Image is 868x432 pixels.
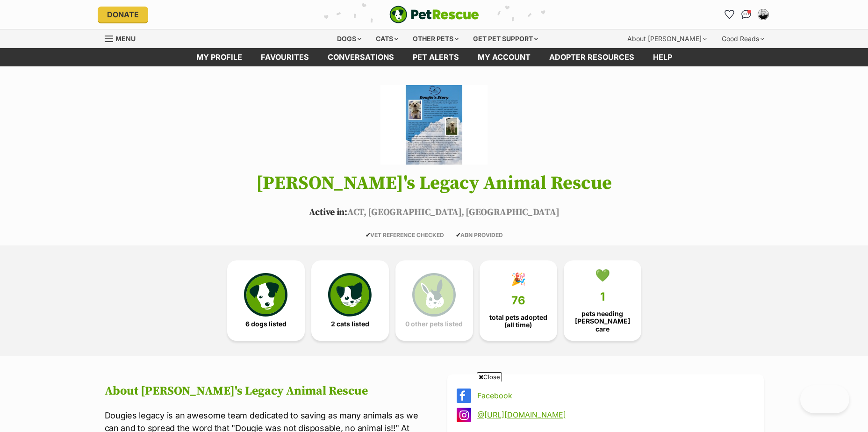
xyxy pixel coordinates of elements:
[759,10,768,19] img: Erika profile pic
[595,268,610,282] div: 💚
[621,29,713,48] div: About [PERSON_NAME]
[564,260,641,341] a: 💚 1 pets needing [PERSON_NAME] care
[366,231,370,238] icon: ✔
[511,294,525,307] span: 76
[366,231,444,238] span: VET REFERENCE CHECKED
[468,48,540,66] a: My account
[511,272,526,286] div: 🎉
[389,6,479,23] img: logo-e224e6f780fb5917bec1dbf3a21bbac754714ae5b6737aabdf751b685950b380.svg
[395,260,473,341] a: 0 other pets listed
[227,260,305,341] a: 6 dogs listed
[105,29,142,46] a: Menu
[715,29,771,48] div: Good Reads
[572,310,633,332] span: pets needing [PERSON_NAME] care
[311,260,389,341] a: 2 cats listed
[389,6,479,23] a: PetRescue
[403,48,468,66] a: Pet alerts
[644,48,681,66] a: Help
[480,260,557,341] a: 🎉 76 total pets adopted (all time)
[722,7,737,22] a: Favourites
[369,29,405,48] div: Cats
[264,385,604,427] iframe: Advertisement
[477,372,502,382] span: Close
[91,206,778,220] p: ACT, [GEOGRAPHIC_DATA], [GEOGRAPHIC_DATA]
[741,10,751,19] img: chat-41dd97257d64d25036548639549fe6c8038ab92f7586957e7f3b1b290dea8141.svg
[98,7,148,22] a: Donate
[318,48,403,66] a: conversations
[405,320,463,328] span: 0 other pets listed
[477,391,751,400] a: Facebook
[244,273,287,316] img: petrescue-icon-eee76f85a60ef55c4a1927667547b313a7c0e82042636edf73dce9c88f694885.svg
[739,7,754,22] a: Conversations
[722,7,771,22] ul: Account quick links
[600,290,605,303] span: 1
[406,29,465,48] div: Other pets
[412,273,455,316] img: bunny-icon-b786713a4a21a2fe6d13e954f4cb29d131f1b31f8a74b52ca2c6d2999bc34bbe.svg
[251,48,318,66] a: Favourites
[105,384,421,398] h2: About [PERSON_NAME]'s Legacy Animal Rescue
[330,29,368,48] div: Dogs
[115,35,136,43] span: Menu
[466,29,545,48] div: Get pet support
[540,48,644,66] a: Adopter resources
[187,48,251,66] a: My profile
[488,314,549,329] span: total pets adopted (all time)
[245,320,287,328] span: 6 dogs listed
[456,231,503,238] span: ABN PROVIDED
[328,273,371,316] img: cat-icon-068c71abf8fe30c970a85cd354bc8e23425d12f6e8612795f06af48be43a487a.svg
[477,410,751,419] a: @[URL][DOMAIN_NAME]
[456,231,460,238] icon: ✔
[380,85,487,165] img: Dougie's Legacy Animal Rescue
[91,173,778,194] h1: [PERSON_NAME]'s Legacy Animal Rescue
[800,385,849,413] iframe: Help Scout Beacon - Open
[309,207,347,218] span: Active in:
[756,7,771,22] button: My account
[331,320,369,328] span: 2 cats listed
